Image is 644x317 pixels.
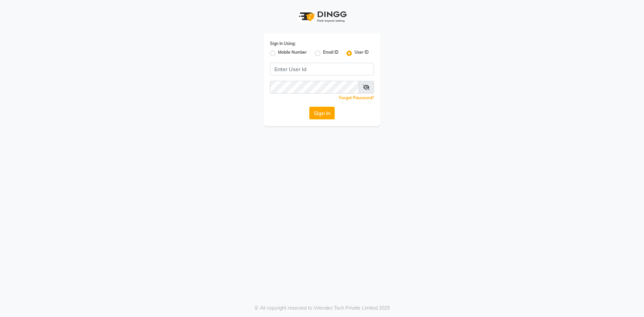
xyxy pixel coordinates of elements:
input: Username [270,81,359,94]
label: Sign In Using: [270,41,296,47]
label: Email ID [323,49,338,57]
button: Sign In [309,107,335,119]
a: Forgot Password? [339,95,374,100]
label: Mobile Number [278,49,307,57]
input: Username [270,63,374,75]
label: User ID [355,49,369,57]
img: logo1.svg [295,7,349,27]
